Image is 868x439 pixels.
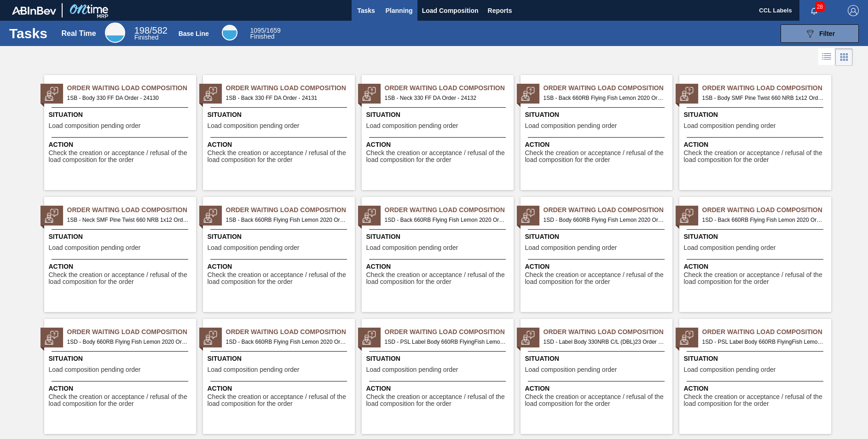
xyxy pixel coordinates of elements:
span: Load composition pending order [49,122,141,129]
span: Order Waiting Load Composition [544,327,672,337]
span: Load composition pending order [525,366,617,373]
img: status [45,331,58,345]
span: Situation [525,354,670,364]
span: 1SB - Back 660RB Flying Fish Lemon 2020 Order - 24138 [544,93,665,103]
span: Load composition pending order [208,366,300,373]
span: Action [49,262,194,271]
span: Check the creation or acceptance / refusal of the load composition for the order [525,150,670,164]
span: 1095 [250,27,265,34]
img: status [362,331,376,345]
span: Order Waiting Load Composition [702,327,831,337]
span: Situation [366,232,511,242]
button: Notifications [799,4,829,17]
div: List Vision [818,48,835,66]
span: 1SD - Body 660RB Flying Fish Lemon 2020 Order - 31010 [544,215,665,225]
img: status [521,209,535,223]
span: Filter [819,30,835,37]
span: 1SD - Back 660RB Flying Fish Lemon 2020 Order - 31012 [702,215,824,225]
img: status [680,87,694,101]
span: Action [49,384,194,393]
span: Situation [684,110,829,120]
span: Situation [525,232,670,242]
span: Order Waiting Load Composition [385,205,514,215]
span: Order Waiting Load Composition [702,205,831,215]
span: Order Waiting Load Composition [544,205,672,215]
span: Situation [525,110,670,120]
span: Situation [208,110,353,120]
span: / 582 [134,25,168,35]
span: 1SD - Back 660RB Flying Fish Lemon 2020 Order - 30779 [385,215,506,225]
div: Base Line [222,25,237,40]
span: Situation [208,232,353,242]
span: Situation [684,354,829,364]
span: 1SD - Body 660RB Flying Fish Lemon 2020 Order - 31240 [67,337,189,347]
span: Action [366,384,511,393]
span: Situation [366,354,511,364]
img: status [45,87,58,101]
span: Check the creation or acceptance / refusal of the load composition for the order [49,150,194,164]
span: Reports [488,5,512,16]
span: Load composition pending order [525,122,617,129]
span: Check the creation or acceptance / refusal of the load composition for the order [208,271,353,286]
span: Order Waiting Load Composition [67,327,196,337]
span: Load Composition [422,5,479,16]
img: status [362,87,376,101]
div: Base Line [250,28,281,40]
span: Load composition pending order [684,244,776,251]
span: Action [208,262,353,271]
span: Load composition pending order [208,244,300,251]
span: Check the creation or acceptance / refusal of the load composition for the order [366,271,511,286]
span: 198 [134,25,150,35]
img: status [45,209,58,223]
span: Load composition pending order [49,244,141,251]
div: Real Time [105,23,125,43]
span: Order Waiting Load Composition [226,83,355,93]
span: Order Waiting Load Composition [67,83,196,93]
span: 1SB - Body SMF Pine Twist 660 NRB 1x12 Order - 24139 [702,93,824,103]
img: status [203,87,217,101]
span: Action [49,140,194,150]
span: Situation [49,110,194,120]
img: status [203,209,217,223]
span: 1SB - Neck SMF Pine Twist 660 NRB 1x12 Order - 24141 [67,215,189,225]
span: 1SD - PSL Label Body 660RB FlyingFish Lemon PU Order - 32525 [702,337,824,347]
span: Action [684,262,829,271]
span: Order Waiting Load Composition [385,327,514,337]
span: Order Waiting Load Composition [67,205,196,215]
span: Order Waiting Load Composition [385,83,514,93]
span: Situation [366,110,511,120]
span: Order Waiting Load Composition [226,205,355,215]
span: Situation [208,354,353,364]
span: Action [208,140,353,150]
span: Check the creation or acceptance / refusal of the load composition for the order [525,393,670,408]
img: TNhmsLtSVTkK8tSr43FrP2fwEKptu5GPRR3wAAAABJRU5ErkJggg== [12,6,56,15]
span: Order Waiting Load Composition [226,327,355,337]
span: Check the creation or acceptance / refusal of the load composition for the order [684,393,829,408]
div: Base Line [179,30,209,37]
span: Action [525,384,670,393]
span: Action [366,140,511,150]
span: / 1659 [250,27,281,34]
img: Logout [848,5,859,16]
img: status [680,209,694,223]
span: Finished [134,34,159,41]
div: Real Time [61,29,96,38]
span: Check the creation or acceptance / refusal of the load composition for the order [684,150,829,164]
div: Card Vision [835,48,853,66]
div: Real Time [134,27,168,40]
img: status [521,87,535,101]
span: Order Waiting Load Composition [544,83,672,93]
span: 1SB - Back 660RB Flying Fish Lemon 2020 Order - 26483 [226,215,347,225]
img: status [362,209,376,223]
span: Check the creation or acceptance / refusal of the load composition for the order [49,393,194,408]
span: 1SD - Back 660RB Flying Fish Lemon 2020 Order - 31242 [226,337,347,347]
img: status [203,331,217,345]
h1: Tasks [9,28,50,39]
span: Check the creation or acceptance / refusal of the load composition for the order [49,271,194,286]
span: 1SB - Body 330 FF DA Order - 24130 [67,93,189,103]
button: Filter [781,24,859,43]
span: Load composition pending order [366,366,458,373]
span: Situation [49,232,194,242]
span: Tasks [356,5,376,16]
span: Check the creation or acceptance / refusal of the load composition for the order [208,393,353,408]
